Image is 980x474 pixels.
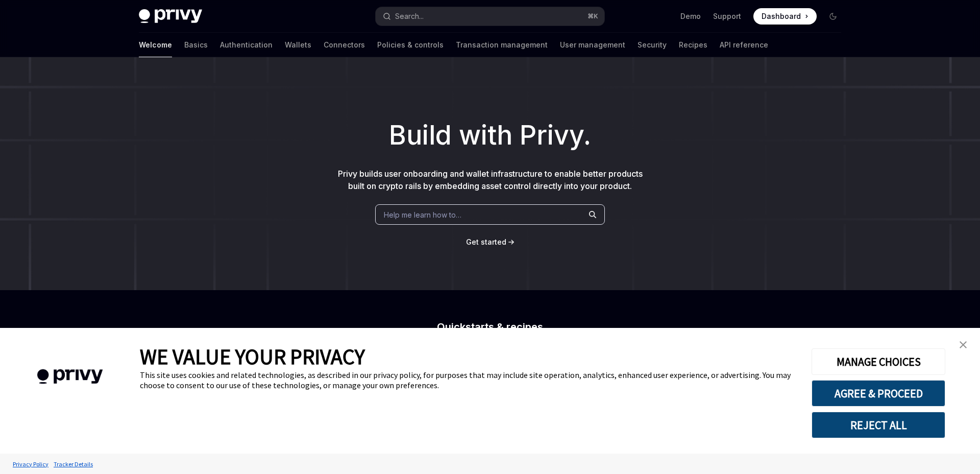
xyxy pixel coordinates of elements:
[140,370,796,390] div: This site uses cookies and related technologies, as described in our privacy policy, for purposes...
[16,115,964,155] h1: Build with Privy.
[762,11,801,21] span: Dashboard
[679,33,707,57] a: Recipes
[753,8,817,25] a: Dashboard
[376,7,604,26] button: Search...⌘K
[812,380,945,407] button: AGREE & PROCEED
[10,455,51,473] a: Privacy Policy
[825,8,841,25] button: Toggle dark mode
[384,209,461,220] span: Help me learn how to…
[140,343,365,370] span: WE VALUE YOUR PRIVACY
[466,237,506,247] a: Get started
[456,33,548,57] a: Transaction management
[338,169,643,191] span: Privy builds user onboarding and wallet infrastructure to enable better products built on crypto ...
[324,33,365,57] a: Connectors
[51,455,95,473] a: Tracker Details
[466,238,506,246] span: Get started
[960,341,967,348] img: close banner
[587,12,598,20] span: ⌘ K
[560,33,625,57] a: User management
[395,10,424,22] div: Search...
[638,33,667,57] a: Security
[139,9,202,23] img: dark logo
[285,33,311,57] a: Wallets
[812,348,945,375] button: MANAGE CHOICES
[15,354,125,399] img: company logo
[310,322,670,332] h2: Quickstarts & recipes
[220,33,273,57] a: Authentication
[680,11,701,21] a: Demo
[713,11,741,21] a: Support
[184,33,208,57] a: Basics
[139,33,172,57] a: Welcome
[953,335,973,355] a: close banner
[720,33,768,57] a: API reference
[377,33,444,57] a: Policies & controls
[812,412,945,438] button: REJECT ALL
